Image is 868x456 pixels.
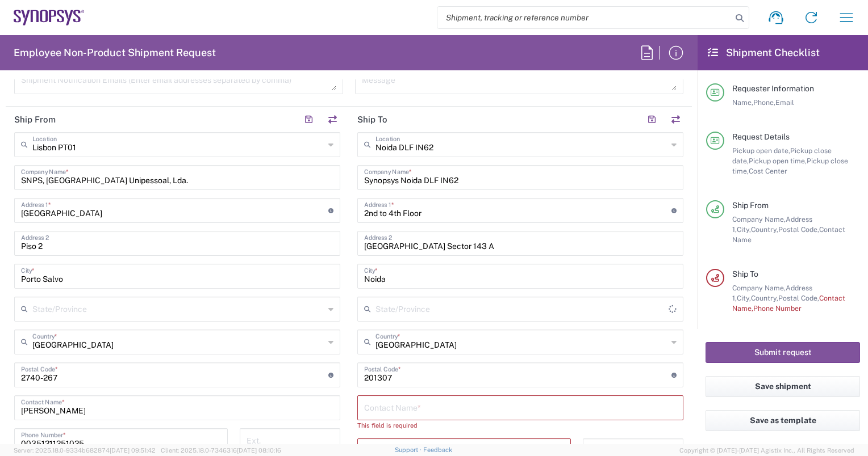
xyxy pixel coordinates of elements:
span: Postal Code, [778,294,819,302]
span: Phone, [753,98,775,107]
span: Company Name, [732,215,786,223]
span: Requester Information [732,84,814,93]
a: Support [395,446,423,453]
h2: Ship To [357,114,387,125]
span: City, [737,225,751,234]
span: Pickup open time, [749,157,807,165]
span: Cost Center [749,167,787,175]
h2: Ship From [14,114,56,125]
span: Postal Code, [778,225,819,234]
h2: Employee Non-Product Shipment Request [14,46,216,60]
a: Feedback [423,446,452,453]
span: Country, [751,225,778,234]
span: Server: 2025.18.0-9334b682874 [14,447,156,454]
span: Client: 2025.18.0-7346316 [161,447,281,454]
h2: Shipment Checklist [708,46,820,60]
button: Submit request [706,342,860,363]
span: Ship From [732,201,769,210]
span: City, [737,294,751,302]
span: Request Details [732,132,790,141]
span: Phone Number [753,304,802,313]
span: Name, [732,98,753,107]
span: Company Name, [732,284,786,292]
input: Shipment, tracking or reference number [437,7,732,28]
span: Copyright © [DATE]-[DATE] Agistix Inc., All Rights Reserved [679,445,854,455]
span: Ship To [732,269,758,278]
div: This field is required [357,420,683,430]
span: [DATE] 09:51:42 [110,447,156,454]
span: Email [775,98,794,107]
span: Pickup open date, [732,146,790,155]
button: Save shipment [706,376,860,397]
button: Save as template [706,410,860,431]
span: Country, [751,294,778,302]
span: [DATE] 08:10:16 [237,447,281,454]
